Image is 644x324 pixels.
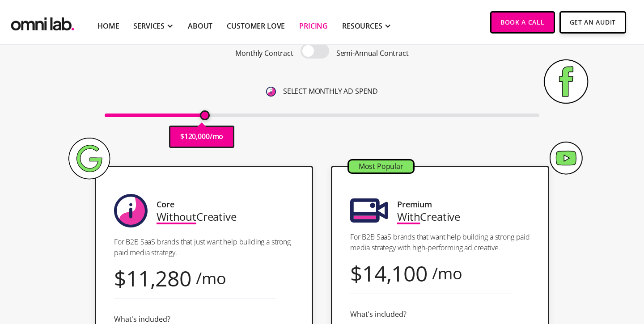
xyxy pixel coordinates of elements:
p: /mo [210,130,224,143]
div: SERVICES [133,21,165,31]
a: Get An Audit [559,11,626,34]
img: 6410812402e99d19b372aa32_omni-nav-info.svg [266,87,276,97]
p: 120,000 [184,130,210,143]
div: 14,100 [362,267,428,279]
p: For B2B SaaS brands that want help building a strong paid media strategy with high-performing ad ... [350,231,530,253]
a: Book a Call [490,11,555,34]
img: Omni Lab: B2B SaaS Demand Generation Agency [9,11,76,33]
div: RESOURCES [342,21,382,31]
div: Core [157,198,174,210]
a: Customer Love [227,21,285,31]
p: Monthly Contract [235,47,293,59]
a: Pricing [299,21,328,31]
a: About [188,21,212,31]
div: /mo [432,267,462,279]
div: What's included? [350,308,406,320]
p: SELECT MONTHLY AD SPEND [283,85,378,97]
span: With [397,209,420,224]
p: For B2B SaaS brands that just want help building a strong paid media strategy. [114,236,294,258]
iframe: Chat Widget [483,220,644,324]
a: home [9,11,76,33]
p: Semi-Annual Contract [336,47,409,59]
div: Creative [157,210,237,223]
div: Premium [397,198,432,210]
div: $ [350,267,362,279]
div: /mo [196,272,226,284]
div: 11,280 [126,272,191,284]
div: Creative [397,210,460,223]
div: Most Popular [349,160,413,173]
a: Home [97,21,119,31]
div: $ [114,272,126,284]
span: Without [157,209,196,224]
p: $ [180,130,184,143]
